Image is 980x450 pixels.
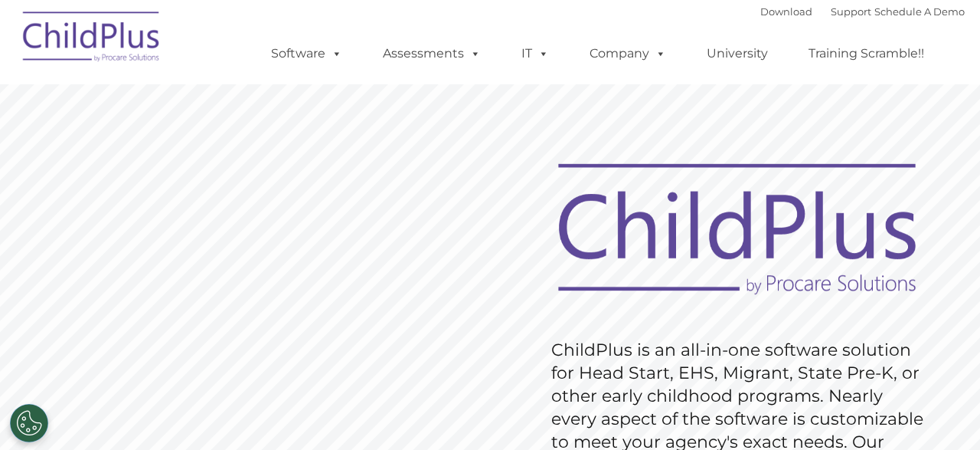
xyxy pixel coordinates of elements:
[256,38,358,69] a: Software
[506,38,564,69] a: IT
[691,38,783,69] a: University
[574,38,681,69] a: Company
[760,5,812,18] a: Download
[15,1,168,77] img: ChildPlus by Procare Solutions
[874,5,965,18] a: Schedule A Demo
[10,404,48,442] button: Cookies Settings
[367,38,496,69] a: Assessments
[793,38,939,69] a: Training Scramble!!
[760,5,965,18] font: |
[903,376,980,450] iframe: Chat Widget
[831,5,871,18] a: Support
